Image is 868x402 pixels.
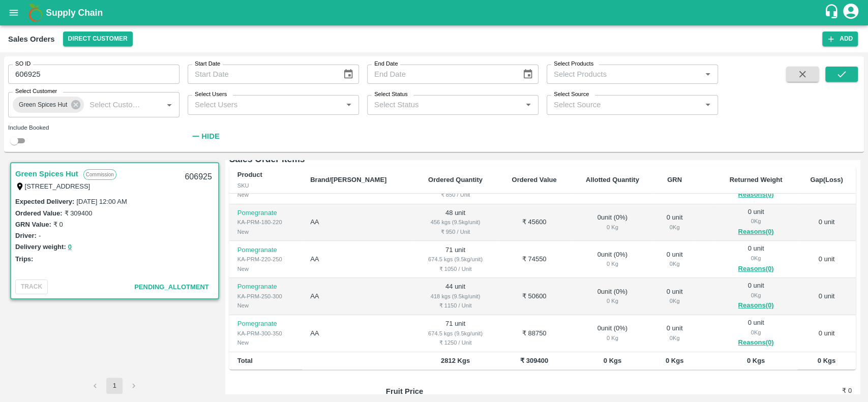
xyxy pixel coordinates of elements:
[723,226,789,238] button: Reasons(0)
[15,167,78,180] a: Green Spices Hut
[237,245,294,255] p: Pomegranate
[237,218,294,227] div: KA-PRM-180-220
[662,213,687,232] div: 0 unit
[83,169,116,180] p: Commission
[498,315,571,352] td: ₹ 88750
[441,357,470,364] b: 2812 Kgs
[797,241,856,278] td: 0 unit
[195,90,227,99] label: Select Users
[822,32,858,46] button: Add
[15,243,66,251] label: Delivery weight:
[797,278,856,315] td: 0 unit
[842,2,860,23] div: account of current user
[163,98,176,111] button: Open
[723,337,789,349] button: Reasons(0)
[76,198,127,205] label: [DATE] 12:00 AM
[367,65,514,84] input: End Date
[723,254,789,263] div: 0 Kg
[237,264,294,273] div: New
[237,292,294,301] div: KA-PRM-250-300
[413,278,497,315] td: 44 unit
[25,182,91,190] label: [STREET_ADDRESS]
[421,218,489,227] div: 456 kgs (9.5kg/unit)
[701,98,714,111] button: Open
[15,232,37,239] label: Driver:
[237,338,294,347] div: New
[237,282,294,292] p: Pomegranate
[342,98,355,111] button: Open
[15,60,31,68] label: SO ID
[302,278,413,315] td: AA
[237,319,294,329] p: Pomegranate
[237,227,294,236] div: New
[421,338,489,347] div: ₹ 1250 / Unit
[421,255,489,264] div: 674.5 kgs (9.5kg/unit)
[237,190,294,199] div: New
[554,90,589,99] label: Select Source
[413,241,497,278] td: 71 unit
[310,176,386,183] b: Brand/[PERSON_NAME]
[579,223,646,232] div: 0 Kg
[237,357,253,364] b: Total
[662,296,687,305] div: 0 Kg
[662,223,687,232] div: 0 Kg
[370,98,519,111] input: Select Status
[662,250,687,269] div: 0 unit
[13,97,84,113] div: Green Spices Hut
[498,278,571,315] td: ₹ 50600
[68,241,72,253] button: 0
[701,68,714,81] button: Open
[723,263,789,275] button: Reasons(0)
[8,123,179,132] div: Include Booked
[579,333,646,343] div: 0 Kg
[106,378,123,394] button: page 1
[723,300,789,312] button: Reasons(0)
[386,386,502,397] p: Fruit Price
[723,328,789,337] div: 0 Kg
[188,65,335,84] input: Start Date
[662,333,687,343] div: 0 Kg
[374,60,398,68] label: End Date
[520,357,548,364] b: ₹ 309400
[774,386,852,396] h6: ₹ 0
[554,60,593,68] label: Select Products
[53,221,63,228] label: ₹ 0
[662,259,687,268] div: 0 Kg
[522,98,535,111] button: Open
[421,190,489,199] div: ₹ 850 / Unit
[302,241,413,278] td: AA
[15,255,33,263] label: Trips:
[15,221,51,228] label: GRN Value:
[25,3,46,23] img: logo
[604,357,621,364] b: 0 Kgs
[579,213,646,232] div: 0 unit ( 0 %)
[723,318,789,349] div: 0 unit
[201,132,219,140] strong: Hide
[662,287,687,306] div: 0 unit
[13,100,73,110] span: Green Spices Hut
[421,227,489,236] div: ₹ 950 / Unit
[63,32,133,46] button: Select DC
[8,65,179,84] input: Enter SO ID
[579,296,646,305] div: 0 Kg
[723,189,789,201] button: Reasons(0)
[85,98,146,111] input: Select Customer
[579,250,646,269] div: 0 unit ( 0 %)
[421,329,489,338] div: 674.5 kgs (9.5kg/unit)
[747,357,765,364] b: 0 Kgs
[421,292,489,301] div: 418 kgs (9.5kg/unit)
[46,8,103,18] b: Supply Chain
[188,128,222,145] button: Hide
[237,181,294,190] div: SKU
[579,259,646,268] div: 0 Kg
[8,33,55,46] div: Sales Orders
[818,357,835,364] b: 0 Kgs
[428,176,483,183] b: Ordered Quantity
[797,204,856,241] td: 0 unit
[134,283,209,291] span: Pending_Allotment
[810,176,843,183] b: Gap(Loss)
[579,287,646,306] div: 0 unit ( 0 %)
[421,301,489,310] div: ₹ 1150 / Unit
[2,1,25,24] button: open drawer
[178,165,218,189] div: 606925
